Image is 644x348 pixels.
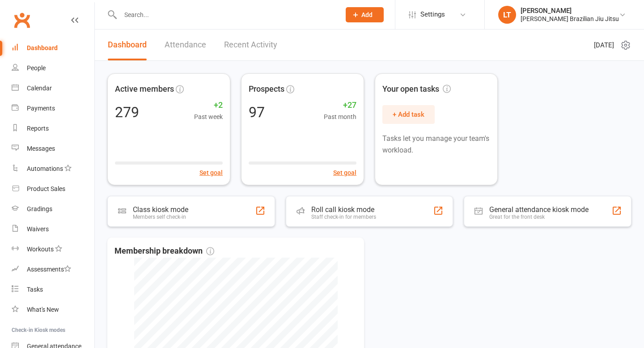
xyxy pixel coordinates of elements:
div: What's New [27,306,59,313]
div: Messages [27,145,55,152]
span: Active members [115,83,174,96]
div: Assessments [27,266,71,273]
p: Tasks let you manage your team's workload. [382,133,490,156]
span: Settings [420,4,445,25]
input: Search... [118,8,334,21]
a: Automations [12,159,94,179]
div: Payments [27,105,55,112]
div: Reports [27,125,49,132]
div: Waivers [27,225,49,233]
span: Past week [194,112,223,122]
a: Dashboard [12,38,94,58]
div: 279 [115,105,139,119]
span: Your open tasks [382,83,451,96]
div: [PERSON_NAME] [521,7,619,15]
a: Recent Activity [224,30,277,60]
a: People [12,58,94,78]
div: Members self check-in [133,214,188,220]
button: Set goal [333,168,356,178]
a: Product Sales [12,179,94,199]
span: Past month [324,112,356,122]
div: Staff check-in for members [311,214,376,220]
div: Roll call kiosk mode [311,205,376,214]
span: +27 [324,99,356,112]
div: Calendar [27,85,52,92]
a: Payments [12,98,94,119]
div: Great for the front desk [489,214,589,220]
span: [DATE] [594,40,614,51]
a: Attendance [165,30,206,60]
a: Tasks [12,280,94,300]
a: Waivers [12,219,94,239]
button: Add [346,7,384,22]
button: + Add task [382,105,435,124]
a: Workouts [12,239,94,259]
div: Dashboard [27,44,58,51]
div: Tasks [27,286,43,293]
span: +2 [194,99,223,112]
div: LT [498,6,516,24]
div: Product Sales [27,185,65,192]
div: People [27,64,46,72]
div: Automations [27,165,63,172]
a: Gradings [12,199,94,219]
a: What's New [12,300,94,320]
a: Dashboard [108,30,147,60]
div: Gradings [27,205,52,212]
a: Messages [12,139,94,159]
div: [PERSON_NAME] Brazilian Jiu Jitsu [521,15,619,23]
div: 97 [249,105,265,119]
span: Add [361,11,373,18]
button: Set goal [199,168,223,178]
span: Membership breakdown [114,245,214,258]
div: Workouts [27,246,54,253]
div: Class kiosk mode [133,205,188,214]
a: Clubworx [11,9,33,31]
a: Assessments [12,259,94,280]
span: Prospects [249,83,284,96]
a: Calendar [12,78,94,98]
a: Reports [12,119,94,139]
div: General attendance kiosk mode [489,205,589,214]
